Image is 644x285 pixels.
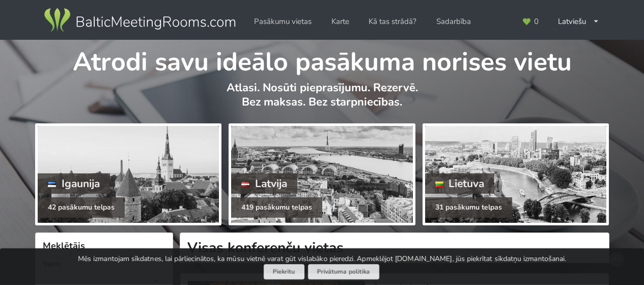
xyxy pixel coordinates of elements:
div: 42 pasākumu telpas [38,197,125,218]
a: Latvija 419 pasākumu telpas [229,123,415,225]
a: Kā tas strādā? [361,12,424,32]
div: 419 pasākumu telpas [231,197,322,218]
div: Lietuva [425,173,495,194]
a: Igaunija 42 pasākumu telpas [35,123,221,225]
a: Privātuma politika [308,264,379,280]
p: Atlasi. Nosūti pieprasījumu. Rezervē. Bez maksas. Bez starpniecības. [35,81,609,120]
a: Pasākumu vietas [247,12,319,32]
h1: Visas konferenču vietas [180,232,609,263]
div: Igaunija [38,173,110,194]
a: Sadarbība [429,12,478,32]
span: Meklētājs [43,240,85,252]
div: 31 pasākumu telpas [425,197,512,218]
a: Karte [324,12,356,32]
div: Latviešu [551,12,606,32]
span: 0 [534,18,539,25]
a: Lietuva 31 pasākumu telpas [423,123,609,225]
div: Latvija [231,173,297,194]
img: Baltic Meeting Rooms [42,6,237,35]
h1: Atrodi savu ideālo pasākuma norises vietu [35,40,609,79]
button: Piekrītu [264,264,304,280]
